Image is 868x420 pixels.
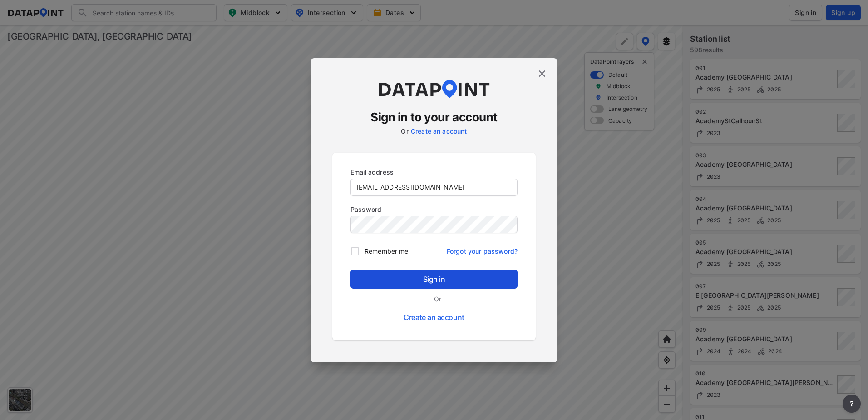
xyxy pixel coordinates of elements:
span: Sign in [358,274,510,285]
label: Or [429,294,447,304]
a: Create an account [411,127,467,135]
h3: Sign in to your account [332,109,536,125]
button: Sign in [350,270,518,289]
img: dataPointLogo.9353c09d.svg [377,80,491,98]
span: Remember me [365,246,408,256]
button: more [843,395,861,413]
span: ? [848,398,855,409]
input: you@example.com [351,179,517,195]
p: Email address [350,167,518,177]
img: close.efbf2170.svg [537,68,547,79]
label: Or [401,127,408,135]
p: Password [350,205,518,214]
a: Forgot your password? [447,242,518,256]
a: Create an account [404,313,464,322]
